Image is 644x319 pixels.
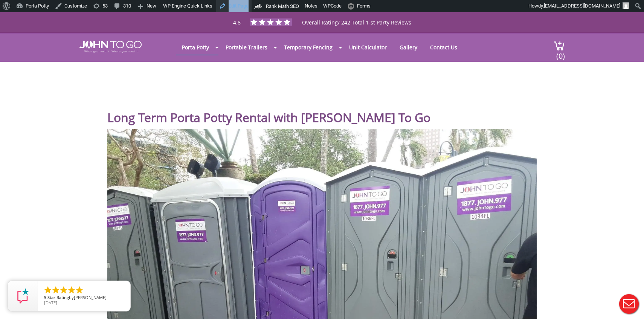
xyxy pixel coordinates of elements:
span: (0) [556,45,565,61]
img: JOHN to go [79,41,142,53]
span: by [44,295,124,301]
a: Temporary Fencing [278,40,338,55]
h1: Long Term Porta Potty Rental with [PERSON_NAME] To Go [107,92,537,125]
a: Unit Calculator [343,40,392,55]
li:  [67,285,76,295]
a: Portable Trailers [220,40,273,55]
a: Contact Us [424,40,463,55]
span: 4.8 [233,19,241,26]
li:  [75,285,84,295]
a: Porta Potty [176,40,215,55]
button: Live Chat [614,289,644,319]
span: Overall Rating/ 242 Total 1-st Party Reviews [302,19,411,41]
a: Gallery [394,40,423,55]
span: [PERSON_NAME] [74,295,107,300]
img: Review Rating [15,288,31,304]
li:  [43,285,52,295]
li:  [59,285,68,295]
img: cart a [554,41,565,51]
li:  [51,285,60,295]
span: [DATE] [44,300,57,305]
span: [EMAIL_ADDRESS][DOMAIN_NAME] [544,3,620,9]
span: Star Rating [47,295,69,300]
span: 5 [44,295,46,300]
span: Rank Math SEO [266,3,299,9]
